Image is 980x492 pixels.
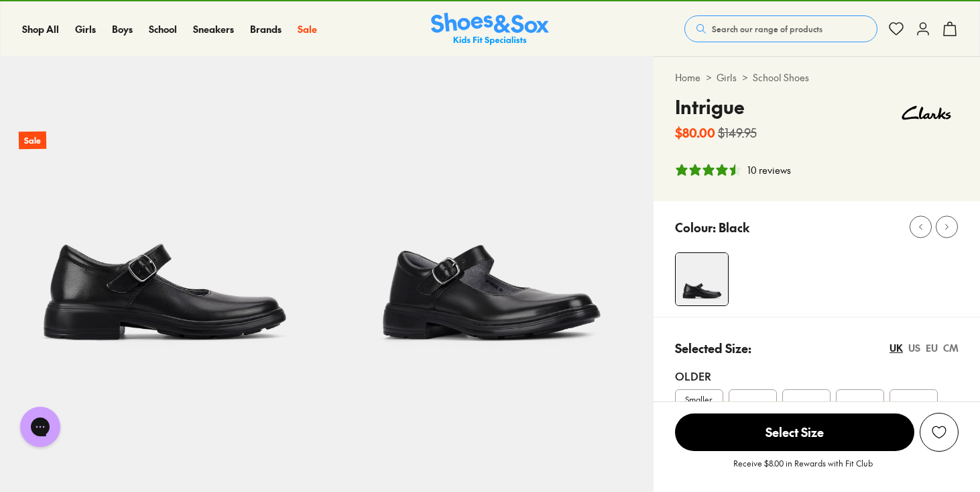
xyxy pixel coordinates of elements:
iframe: Gorgias live chat messenger [13,402,67,452]
div: CM [943,341,959,355]
p: Sale [19,132,46,150]
img: 5-109559_1 [326,56,653,383]
h4: Intrigue [675,93,757,121]
span: Sale [298,22,317,36]
div: EU [926,341,938,355]
span: Boys [112,22,133,36]
span: Girls [75,22,96,36]
button: Search our range of products [684,15,877,42]
b: $80.00 [675,124,715,142]
p: Black [719,218,749,236]
a: Sneakers [193,22,234,36]
p: Selected Size: [675,339,751,357]
s: $149.95 [718,124,757,142]
a: School [149,22,177,36]
span: Sneakers [193,22,234,36]
span: School [149,22,177,36]
a: Shoes & Sox [431,13,549,46]
span: Select Size [675,413,914,451]
p: Colour: [675,218,716,236]
a: School Shoes [753,70,809,85]
div: > > [675,70,959,85]
a: Brands [250,22,282,36]
span: Search our range of products [712,23,822,35]
div: 10 reviews [747,163,791,177]
div: UK [890,341,903,355]
a: Home [675,70,700,85]
span: Smaller Sizes [676,393,723,417]
div: Older [675,368,959,384]
button: 4.5 stars, 10 ratings [675,163,791,177]
img: Vendor logo [894,93,959,133]
a: Sale [298,22,317,36]
a: Shop All [22,22,59,36]
button: Add to Wishlist [920,413,959,452]
a: Girls [717,70,737,85]
div: US [908,341,920,355]
span: Shop All [22,22,59,36]
img: SNS_Logo_Responsive.svg [431,13,549,46]
span: 4 [749,397,756,413]
p: Receive $8.00 in Rewards with Fit Club [733,457,873,481]
span: 5 [857,397,863,413]
span: 4.5 [798,397,814,413]
a: Boys [112,22,133,36]
a: Girls [75,22,96,36]
span: 5.5 [906,397,921,413]
img: 4-109558_1 [676,253,728,305]
span: Brands [250,22,282,36]
button: Select Size [675,413,914,452]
